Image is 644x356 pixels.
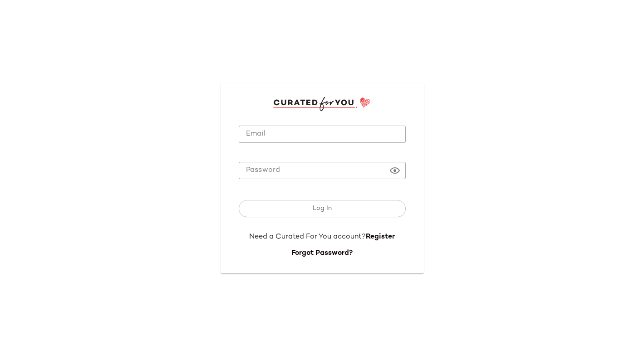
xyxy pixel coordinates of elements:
[291,249,353,257] a: Forgot Password?
[239,200,406,217] button: Log In
[273,97,371,111] img: cfy_login_logo.DGdB1djN.svg
[312,205,332,212] span: Log In
[249,233,366,241] span: Need a Curated For You account?
[366,233,395,241] a: Register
